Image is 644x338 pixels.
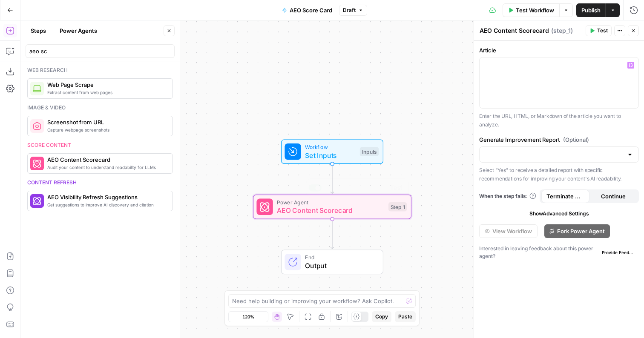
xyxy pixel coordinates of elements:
span: AEO Visibility Refresh Suggestions [47,193,166,201]
label: Article [479,46,639,54]
label: Generate Improvement Report [479,135,639,144]
span: (Optional) [563,135,589,144]
div: Inputs [360,147,379,156]
span: Paste [398,313,412,321]
span: Draft [343,6,356,14]
span: Workflow [305,143,356,151]
button: Power Agents [55,24,102,37]
g: Edge from step_1 to end [331,219,333,249]
button: AEO Score Card [277,3,337,17]
span: Fork Power Agent [557,227,605,235]
p: Select "Yes" to receive a detailed report with specific recommendations for improving your conten... [479,166,639,183]
button: Fork Power Agent [544,224,610,238]
span: Get suggestions to improve AI discovery and citation [47,201,166,208]
span: Show Advanced Settings [529,210,589,218]
span: AEO Score Card [290,6,332,14]
span: Provide Feedback [602,249,635,256]
div: Interested in leaving feedback about this power agent? [479,245,639,260]
span: 120% [242,313,254,320]
div: Power AgentAEO Content ScorecardStep 1Test [253,195,411,219]
span: Audit your content to understand readability for LLMs [47,164,166,171]
button: Copy [372,311,391,322]
span: End [305,253,374,261]
span: Screenshot from URL [47,118,166,126]
button: Publish [576,3,606,17]
span: Web Page Scrape [47,80,166,89]
div: Step 1 [388,202,407,212]
span: Test Workflow [516,6,554,14]
div: EndOutput [253,250,411,275]
span: View Workflow [492,227,532,235]
span: Publish [581,6,601,14]
p: Enter the URL, HTML, or Markdown of the article you want to analyze. [479,112,639,129]
textarea: AEO Content Scorecard [480,26,549,35]
span: Set Inputs [305,150,356,160]
span: Copy [375,313,388,321]
span: AEO Content Scorecard [47,155,166,164]
span: Terminate Workflow [546,192,584,201]
span: Capture webpage screenshots [47,126,166,133]
button: View Workflow [479,224,538,238]
button: Paste [395,311,416,322]
div: Score content [27,141,173,149]
span: ( step_1 ) [551,26,573,35]
button: Provide Feedback [598,247,639,258]
g: Edge from start to step_1 [331,164,333,194]
a: When the step fails: [479,192,536,200]
input: Search steps [29,47,171,55]
button: Steps [26,24,51,37]
button: Test [586,25,612,36]
span: AEO Content Scorecard [277,205,384,215]
span: Continue [601,192,626,201]
span: Extract content from web pages [47,89,166,96]
div: Web research [27,66,173,74]
div: Image & video [27,104,173,112]
div: Content refresh [27,179,173,186]
span: Power Agent [277,198,384,206]
span: Output [305,261,374,271]
button: Draft [339,5,367,16]
button: Test Workflow [503,3,559,17]
span: Test [597,27,608,34]
div: WorkflowSet InputsInputs [253,139,411,164]
button: Continue [589,189,638,203]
